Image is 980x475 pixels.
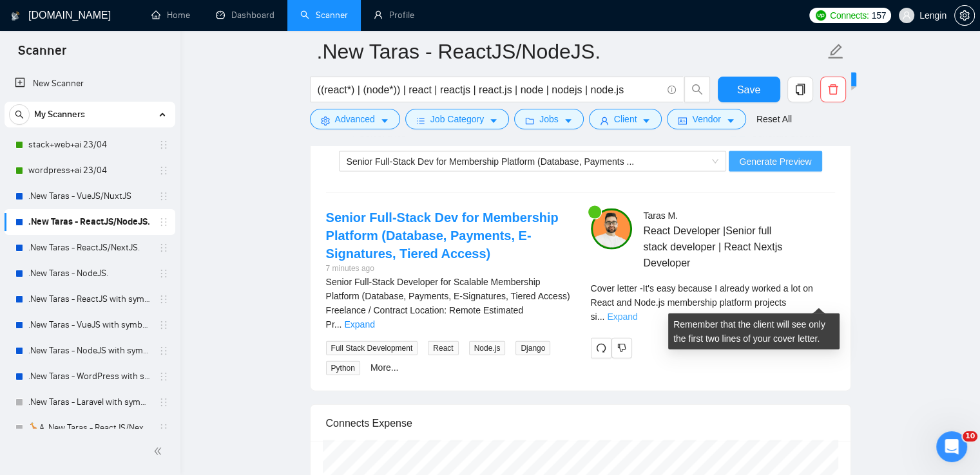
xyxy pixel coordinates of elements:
[28,132,151,158] a: stack+web+ai 23/04
[832,75,850,85] span: New
[787,77,813,102] button: copy
[28,364,151,389] a: .New Taras - WordPress with symbols
[28,158,151,183] a: wordpress+ai 23/04
[151,10,190,21] a: homeHome
[830,8,869,23] span: Connects:
[726,116,735,126] span: caret-down
[326,275,570,331] div: Senior Full-Stack Developer for Scalable Membership Platform (Database, Payments, E-Signatures, T...
[591,283,813,322] span: Cover letter - It's easy because I already worked a lot on React and Node.js membership platform ...
[564,116,573,126] span: caret-down
[347,156,635,167] span: Senior Full-Stack Dev for Membership Platform (Database, Payments ...
[963,431,977,442] span: 10
[469,341,506,355] span: Node.js
[159,217,169,227] span: holder
[159,191,169,201] span: holder
[334,319,342,330] span: ...
[827,43,844,60] span: edit
[11,6,20,26] img: logo
[10,110,29,119] span: search
[667,109,745,129] button: idcardVendorcaret-down
[428,341,458,355] span: React
[159,243,169,253] span: holder
[611,338,632,359] button: dislike
[326,263,570,275] div: 7 minutes ago
[28,286,151,312] a: .New Taras - ReactJS with symbols
[9,104,30,125] button: search
[525,116,534,126] span: folder
[684,77,710,102] button: search
[718,77,780,102] button: Save
[216,10,274,21] a: dashboardDashboard
[28,183,151,209] a: .New Taras - VueJS/NuxtJS
[380,116,389,126] span: caret-down
[821,84,845,95] span: delete
[159,346,169,356] span: holder
[326,341,418,355] span: Full Stack Development
[685,84,709,95] span: search
[344,319,374,330] a: Expand
[28,312,151,338] a: .New Taras - VueJS with symbols
[159,423,169,433] span: holder
[617,343,626,353] span: dislike
[642,116,651,126] span: caret-down
[539,112,559,126] span: Jobs
[326,210,559,261] a: Senior Full-Stack Dev for Membership Platform (Database, Payments, E-Signatures, Tiered Access)
[668,313,840,349] div: Remember that the client will see only the first two lines of your cover letter.
[28,261,151,286] a: .New Taras - NodeJS.
[515,341,550,355] span: Django
[430,112,484,126] span: Job Category
[28,338,151,364] a: .New Taras - NodeJS with symbols
[335,112,375,126] span: Advanced
[28,389,151,415] a: .New Taras - Laravel with symbols
[321,116,330,126] span: setting
[739,154,811,169] span: Generate Preview
[159,165,169,176] span: holder
[591,338,611,359] button: redo
[643,223,796,271] span: React Developer |Senior full stack developer | React Nextjs Developer
[28,415,151,441] a: 🦒A .New Taras - ReactJS/NextJS usual 23/04
[816,10,826,21] img: upwork-logo.png
[159,294,169,304] span: holder
[692,112,720,126] span: Vendor
[871,8,885,23] span: 157
[300,10,348,21] a: searchScanner
[28,235,151,261] a: .New Taras - ReactJS/NextJS.
[159,397,169,407] span: holder
[8,41,77,68] span: Scanner
[310,109,400,129] button: settingAdvancedcaret-down
[326,361,360,375] span: Python
[326,405,835,442] div: Connects Expense
[159,371,169,382] span: holder
[15,71,165,97] a: New Scanner
[756,112,792,126] a: Reset All
[34,102,85,127] span: My Scanners
[936,431,967,462] iframe: Intercom live chat
[318,82,662,98] input: Search Freelance Jobs...
[954,5,975,26] button: setting
[5,71,175,97] li: New Scanner
[589,109,662,129] button: userClientcaret-down
[600,116,609,126] span: user
[159,320,169,330] span: holder
[643,210,678,221] span: Taras M .
[370,362,399,373] a: More...
[416,116,425,126] span: bars
[954,10,975,21] a: setting
[729,151,821,172] button: Generate Preview
[591,281,835,324] div: Remember that the client will see only the first two lines of your cover letter.
[607,312,637,322] a: Expand
[902,11,911,20] span: user
[737,82,760,98] span: Save
[159,268,169,279] span: holder
[153,445,166,458] span: double-left
[820,77,846,102] button: delete
[405,109,509,129] button: barsJob Categorycaret-down
[514,109,584,129] button: folderJobscaret-down
[597,312,605,322] span: ...
[668,86,676,94] span: info-circle
[788,84,812,95] span: copy
[326,277,570,330] span: Senior Full-Stack Developer for Scalable Membership Platform (Database, Payments, E-Signatures, T...
[591,343,611,353] span: redo
[489,116,498,126] span: caret-down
